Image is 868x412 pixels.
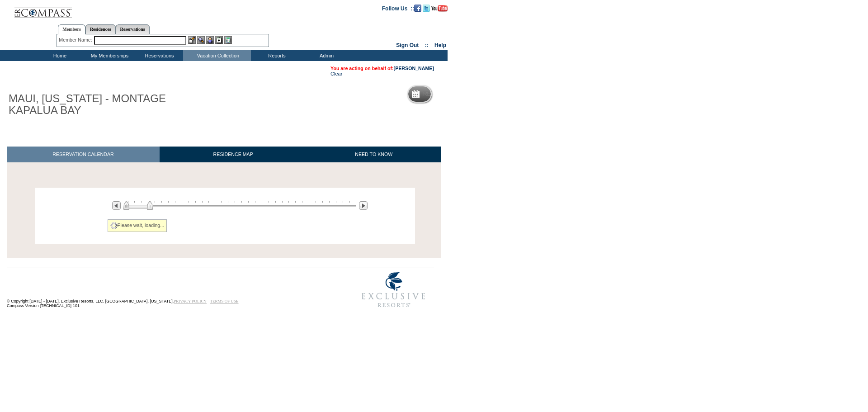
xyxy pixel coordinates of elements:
a: Residences [85,24,116,34]
h1: MAUI, [US_STATE] - MONTAGE KAPALUA BAY [7,91,209,118]
a: RESERVATION CALENDAR [7,147,160,162]
h5: Reservation Calendar [423,91,492,97]
a: Clear [330,71,342,76]
div: Please wait, loading... [108,219,167,232]
img: Impersonate [206,36,214,44]
img: View [197,36,205,44]
a: Help [434,42,446,48]
img: Become our fan on Facebook [414,5,421,12]
a: RESIDENCE MAP [160,147,307,162]
td: Follow Us :: [382,5,414,12]
a: Sign Out [396,42,419,48]
img: spinner2.gif [110,222,118,229]
a: Become our fan on Facebook [414,5,421,10]
img: Previous [112,201,121,210]
a: NEED TO KNOW [307,147,441,162]
img: Exclusive Resorts [353,267,434,313]
img: Follow us on Twitter [423,5,430,12]
span: :: [425,42,429,48]
td: Home [34,50,84,61]
td: © Copyright [DATE] - [DATE]. Exclusive Resorts, LLC. [GEOGRAPHIC_DATA], [US_STATE]. Compass Versi... [7,268,323,313]
td: My Memberships [84,50,133,61]
span: You are acting on behalf of: [330,66,434,71]
img: Next [359,201,368,210]
div: Member Name: [59,36,94,44]
td: Admin [301,50,350,61]
a: Subscribe to our YouTube Channel [431,5,448,10]
td: Reservations [133,50,183,61]
a: Follow us on Twitter [423,5,430,10]
img: b_calculator.gif [224,36,232,44]
img: Subscribe to our YouTube Channel [431,5,448,12]
a: [PERSON_NAME] [394,66,434,71]
a: PRIVACY POLICY [174,299,207,303]
img: Reservations [215,36,223,44]
td: Reports [251,50,301,61]
a: TERMS OF USE [210,299,239,303]
td: Vacation Collection [183,50,251,61]
a: Reservations [116,24,150,34]
a: Members [58,24,85,34]
img: b_edit.gif [188,36,196,44]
